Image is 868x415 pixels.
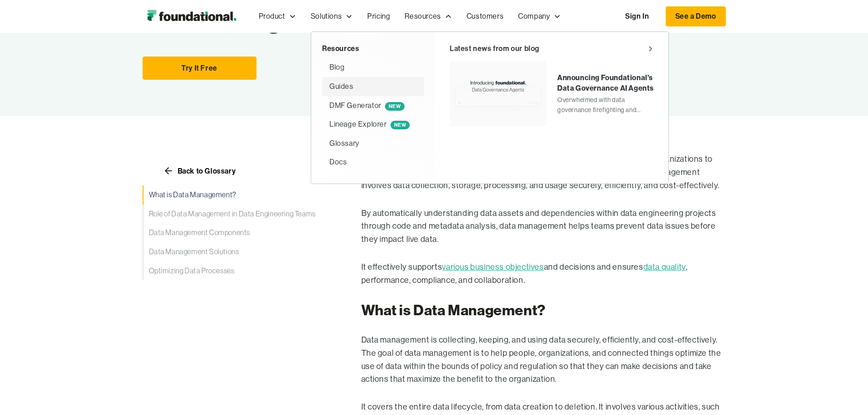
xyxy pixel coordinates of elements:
[704,309,868,415] iframe: Chat Widget
[557,72,654,93] div: Announcing Foundational's Data Governance AI Agents
[303,1,360,31] div: Solutions
[405,10,441,22] div: Resources
[361,261,726,287] p: It effectively supports and decisions and ensures , performance, compliance, and collaboration.
[450,43,539,55] div: Latest news from our blog
[322,153,424,172] a: Docs
[154,62,245,74] div: Try It Free
[397,1,459,31] div: Resources
[143,7,241,26] a: home
[311,31,669,184] nav: Resources
[143,261,325,281] a: Optimizing Data Processes
[143,164,257,178] a: Back to Glossary
[329,81,354,92] div: Guides
[450,43,654,55] a: Latest news from our blog
[666,6,726,26] a: See a Demo
[557,95,654,115] div: Overwhelmed with data governance firefighting and never-ending struggles with a long list of requ...
[329,61,344,73] div: Blog
[361,302,726,319] h2: What is Data Management?
[616,7,658,26] a: Sign In
[143,185,325,205] a: What is Data Management?
[511,1,568,31] div: Company
[322,58,424,77] a: Blog
[643,262,686,272] a: data quality
[442,262,544,272] a: various business objectives
[329,156,347,168] div: Docs
[459,1,511,31] a: Customers
[518,10,550,22] div: Company
[322,96,424,115] a: DMF GeneratorNEW
[322,134,424,153] a: Glossary
[178,167,236,174] div: Back to Glossary
[360,1,397,31] a: Pricing
[329,118,410,130] div: Lineage Explorer
[329,100,405,112] div: DMF Generator
[143,242,325,261] a: Data Management Solutions
[259,10,285,22] div: Product
[322,77,424,96] a: Guides
[361,333,726,386] p: Data management is collecting, keeping, and using data securely, efficiently, and cost-effectivel...
[704,309,868,415] div: וידג'ט של צ'אט
[311,10,342,22] div: Solutions
[143,7,241,26] img: Foundational Logo
[143,223,325,242] a: Data Management Components
[450,61,654,126] a: Announcing Foundational's Data Governance AI AgentsOverwhelmed with data governance firefighting ...
[143,205,325,224] a: Role of Data Management in Data Engineering Teams
[322,43,424,55] div: Resources
[329,138,360,149] div: Glossary
[252,1,303,31] div: Product
[322,115,424,134] a: Lineage ExplorerNEW
[390,121,410,129] span: NEW
[385,102,405,111] span: NEW
[143,56,257,80] a: Try It Free
[361,207,726,246] p: By automatically understanding data assets and dependencies within data engineering projects thro...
